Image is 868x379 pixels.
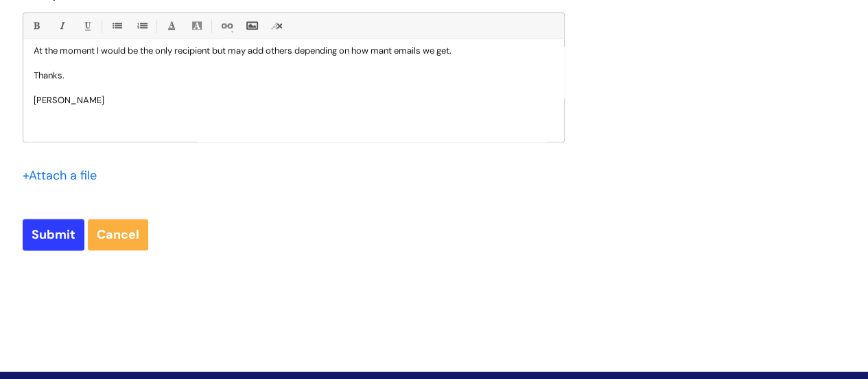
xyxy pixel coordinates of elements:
a: Insert Image... [243,17,260,34]
a: Remove formatting (Ctrl-\) [268,17,285,34]
span: + [23,167,29,184]
a: Back Color [188,17,205,34]
div: Attach a file [23,164,105,186]
a: Cancel [88,219,148,250]
a: Font Color [163,17,180,34]
p: [PERSON_NAME] [34,94,554,107]
a: • Unordered List (Ctrl-Shift-7) [108,17,125,34]
a: Italic (Ctrl-I) [53,17,70,34]
p: At the moment I would be the only recipient but may add others depending on how mant emails we get. [34,45,554,57]
p: Thanks. [34,69,554,82]
a: Bold (Ctrl-B) [27,17,45,34]
a: 1. Ordered List (Ctrl-Shift-8) [133,17,150,34]
a: Underline(Ctrl-U) [78,17,95,34]
input: Submit [23,219,84,250]
a: Link [218,17,235,34]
